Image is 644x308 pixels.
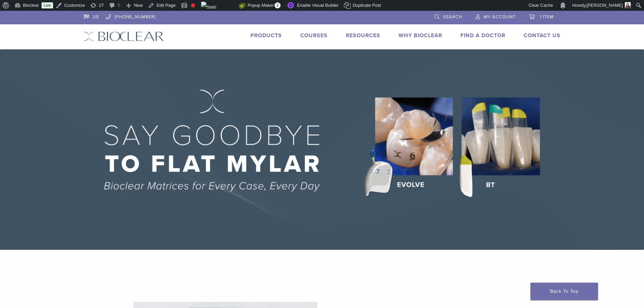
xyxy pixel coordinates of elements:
[191,3,195,7] div: Focus keyphrase not set
[251,32,282,39] a: Products
[524,32,560,39] a: Contact Us
[434,11,462,21] a: Search
[84,31,164,41] img: Bioclear
[300,32,328,39] a: Courses
[530,283,598,300] a: Back To Top
[529,11,554,21] a: 1 item
[201,2,239,10] img: Views over 48 hours. Click for more Jetpack Stats.
[484,14,516,20] span: My Account
[346,32,380,39] a: Resources
[443,14,462,20] span: Search
[476,11,516,21] a: My Account
[540,14,554,20] span: 1 item
[42,2,53,8] a: Live
[84,11,99,21] a: US
[106,11,156,21] a: [PHONE_NUMBER]
[460,32,505,39] a: Find A Doctor
[587,3,623,8] span: [PERSON_NAME]
[399,32,442,39] a: Why Bioclear
[275,2,281,8] span: 1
